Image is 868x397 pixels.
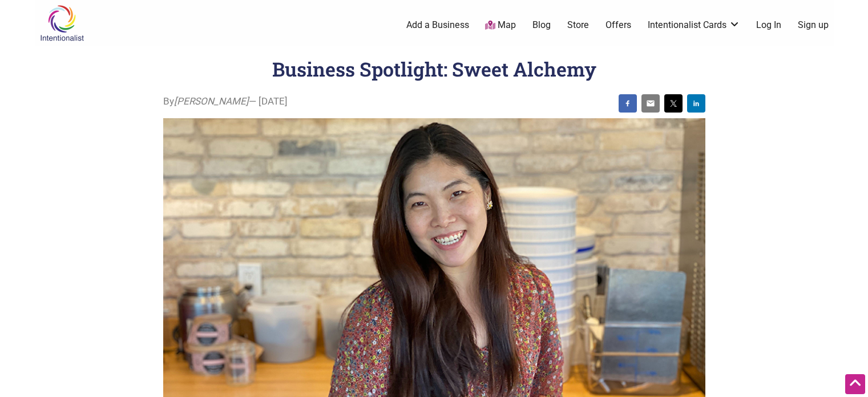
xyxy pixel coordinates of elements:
img: Intentionalist [35,5,89,42]
img: linkedin sharing button [692,99,701,108]
h1: Business Spotlight: Sweet Alchemy [272,56,596,82]
a: Offers [605,19,631,31]
img: twitter sharing button [669,99,678,108]
a: Add a Business [406,19,469,31]
a: Log In [756,19,781,31]
a: Blog [532,19,551,31]
img: email sharing button [646,99,655,108]
a: Map [485,19,516,32]
img: facebook sharing button [623,99,632,108]
a: Intentionalist Cards [648,19,740,31]
a: Sign up [798,19,829,31]
a: Store [567,19,589,31]
span: By — [DATE] [163,94,288,109]
div: Scroll Back to Top [845,374,865,394]
i: [PERSON_NAME] [174,95,249,107]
